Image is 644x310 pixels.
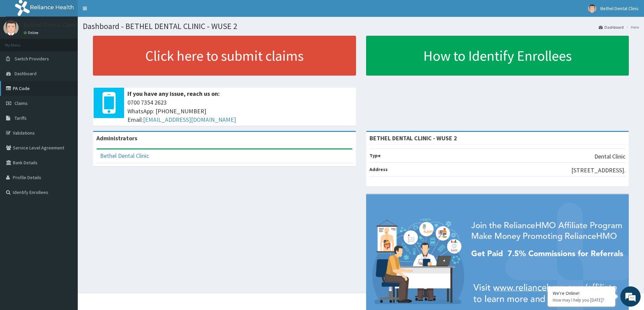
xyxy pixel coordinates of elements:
span: 0700 7354 2623 WhatsApp: [PHONE_NUMBER] Email: [127,98,353,124]
li: Here [624,24,639,30]
a: Click here to submit claims [93,36,356,76]
span: Claims [15,100,28,106]
b: Type [369,152,381,159]
img: User Image [588,4,596,13]
img: User Image [3,20,19,35]
span: Tariffs [15,115,27,121]
b: Administrators [96,134,137,142]
a: Dashboard [599,24,624,30]
span: Switch Providers [15,56,49,62]
p: Bethel Dental Clinic [24,22,77,28]
p: How may I help you today? [553,297,610,303]
span: Dashboard [15,71,37,77]
p: [STREET_ADDRESS]. [571,166,625,175]
strong: BETHEL DENTAL CLINIC - WUSE 2 [369,134,457,142]
b: Address [369,166,388,172]
a: Bethel Dental Clinic [100,152,149,160]
a: How to Identify Enrollees [366,36,629,76]
a: [EMAIL_ADDRESS][DOMAIN_NAME] [143,116,236,123]
span: Bethel Dental Clinic [600,5,639,11]
b: If you have any issue, reach us on: [127,90,220,97]
p: Dental Clinic [594,152,625,161]
h1: Dashboard - BETHEL DENTAL CLINIC - WUSE 2 [83,22,639,31]
a: Online [24,30,40,35]
div: We're Online! [553,290,610,296]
